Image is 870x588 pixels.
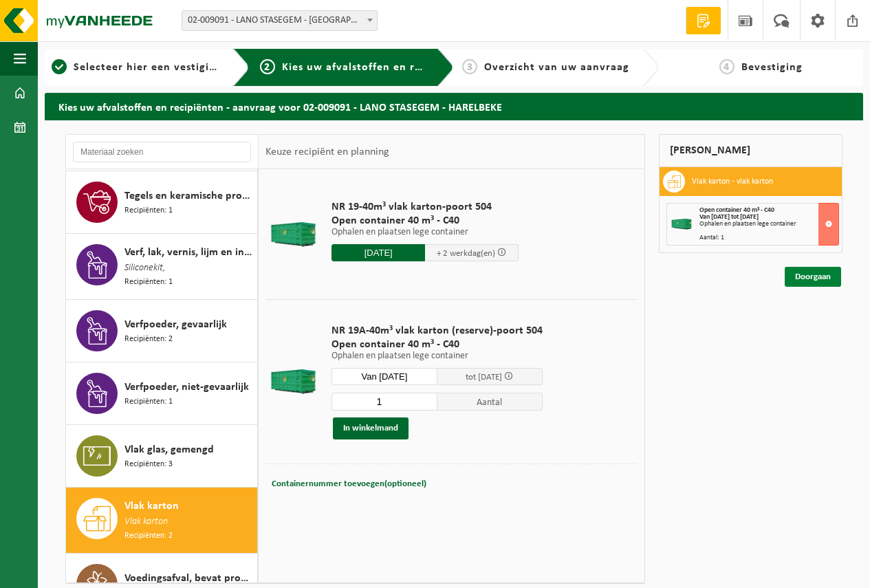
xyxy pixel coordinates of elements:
span: Open container 40 m³ - C40 [331,214,519,228]
strong: Van [DATE] tot [DATE] [699,213,759,221]
span: Voedingsafval, bevat producten van dierlijke oorsprong, onverpakt, categorie 3 [124,570,254,587]
span: Verfpoeder, niet-gevaarlijk [124,379,249,395]
button: Vlak karton Vlak karton Recipiënten: 2 [66,488,258,554]
span: + 2 werkdag(en) [437,249,495,258]
input: Materiaal zoeken [73,142,251,162]
div: [PERSON_NAME] [659,134,843,167]
a: 1Selecteer hier een vestiging [52,59,222,76]
span: Recipiënten: 1 [124,276,173,289]
button: Verfpoeder, gevaarlijk Recipiënten: 2 [66,300,258,362]
button: Containernummer toevoegen(optioneel) [270,475,428,494]
span: Vlak karton [124,498,179,514]
span: Open container 40 m³ - C40 [331,338,543,351]
div: Aantal: 1 [699,235,839,241]
button: Verf, lak, vernis, lijm en inkt, industrieel in kleinverpakking Siliconekit, Recipiënten: 1 [66,234,258,300]
span: NR 19-40m³ vlak karton-poort 504 [331,200,519,214]
span: Verfpoeder, gevaarlijk [124,316,227,333]
span: Recipiënten: 2 [124,333,173,346]
button: In winkelmand [333,417,409,439]
span: NR 19A-40m³ vlak karton (reserve)-poort 504 [331,324,543,338]
button: Verfpoeder, niet-gevaarlijk Recipiënten: 1 [66,362,258,425]
h3: Vlak karton - vlak karton [692,171,773,193]
span: Vlak glas, gemengd [124,442,214,458]
span: Recipiënten: 1 [124,204,173,217]
span: Selecteer hier een vestiging [74,62,222,73]
span: Siliconekit, [124,261,165,276]
p: Ophalen en plaatsen lege container [331,228,519,237]
span: 02-009091 - LANO STASEGEM - HARELBEKE [182,10,378,31]
span: Kies uw afvalstoffen en recipiënten [282,62,471,73]
span: Bevestiging [741,62,803,73]
span: 2 [260,59,275,74]
span: tot [DATE] [466,373,502,382]
p: Ophalen en plaatsen lege container [331,351,543,361]
h2: Kies uw afvalstoffen en recipiënten - aanvraag voor 02-009091 - LANO STASEGEM - HARELBEKE [45,93,863,120]
button: Vlak glas, gemengd Recipiënten: 3 [66,425,258,488]
span: Vlak karton [124,514,168,530]
span: Overzicht van uw aanvraag [484,62,629,73]
span: Recipiënten: 1 [124,395,173,409]
span: 02-009091 - LANO STASEGEM - HARELBEKE [182,11,377,30]
span: Recipiënten: 2 [124,530,173,543]
button: Tegels en keramische producten Recipiënten: 1 [66,171,258,234]
span: Tegels en keramische producten [124,188,254,204]
span: Open container 40 m³ - C40 [699,206,774,214]
input: Selecteer datum [331,244,425,261]
span: 4 [719,59,735,74]
span: Containernummer toevoegen(optioneel) [272,479,426,488]
input: Selecteer datum [331,368,437,385]
span: 3 [462,59,477,74]
div: Ophalen en plaatsen lege container [699,221,839,228]
a: Doorgaan [785,267,841,287]
span: Verf, lak, vernis, lijm en inkt, industrieel in kleinverpakking [124,244,254,261]
span: Aantal [437,393,543,411]
span: Recipiënten: 3 [124,458,173,471]
span: 1 [52,59,67,74]
div: Keuze recipiënt en planning [259,135,396,169]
